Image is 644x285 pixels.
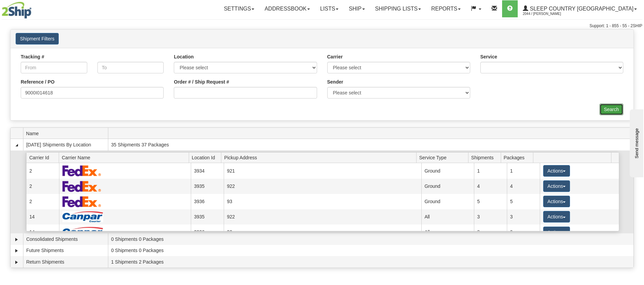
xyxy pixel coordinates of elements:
td: 5 [507,194,540,209]
label: Tracking # [21,53,44,60]
td: 3935 [191,179,224,194]
td: 0 Shipments 0 Packages [108,233,633,245]
span: Carrier Name [62,152,189,163]
td: 921 [224,163,421,178]
button: Actions [543,196,570,207]
a: Collapse [13,142,20,148]
td: 1 [507,163,540,178]
td: All [421,209,474,225]
td: 93 [224,225,421,240]
iframe: chat widget [628,108,643,177]
td: [DATE] Shipments By Location [23,139,108,150]
td: 3 [474,209,507,225]
td: 14 [26,225,59,240]
a: Expand [13,259,20,266]
a: Reports [426,0,466,17]
td: 922 [224,209,421,225]
a: Sleep Country [GEOGRAPHIC_DATA] 2044 / [PERSON_NAME] [518,0,642,17]
td: 2 [26,163,59,178]
span: Carrier Id [29,152,59,163]
img: Canpar [62,227,103,238]
a: Expand [13,236,20,243]
td: Ground [421,194,474,209]
label: Service [480,53,497,60]
input: To [97,62,164,73]
input: Search [600,104,623,115]
td: 2 [26,194,59,209]
button: Shipment Filters [16,33,59,44]
td: 922 [224,179,421,194]
td: 3935 [191,209,224,225]
a: Addressbook [259,0,315,17]
span: Sleep Country [GEOGRAPHIC_DATA] [528,6,633,12]
span: Location Id [192,152,221,163]
td: Ground [421,163,474,178]
label: Reference / PO [21,78,55,85]
td: Return Shipments [23,256,108,268]
td: 5 [474,194,507,209]
td: 3 [507,209,540,225]
td: All [421,225,474,240]
a: Shipping lists [370,0,426,17]
td: Ground [421,179,474,194]
div: Support: 1 - 855 - 55 - 2SHIP [2,23,642,29]
td: 8 [474,225,507,240]
td: Consolidated Shipments [23,233,108,245]
td: 2 [26,179,59,194]
td: Future Shipments [23,245,108,256]
span: Shipments [471,152,501,163]
td: 4 [474,179,507,194]
td: 35 Shipments 37 Packages [108,139,633,150]
span: Service Type [419,152,468,163]
td: 3934 [191,163,224,178]
td: 1 [474,163,507,178]
td: 0 Shipments 0 Packages [108,245,633,256]
span: Pickup Address [224,152,416,163]
img: logo2044.jpg [2,2,32,19]
input: From [21,62,87,73]
button: Actions [543,180,570,192]
a: Ship [344,0,370,17]
td: 14 [26,209,59,225]
label: Location [174,53,194,60]
span: Packages [504,152,533,163]
img: FedEx Express® [62,196,102,207]
img: FedEx Express® [62,165,102,176]
span: Name [26,128,108,139]
a: Lists [315,0,344,17]
label: Order # / Ship Request # [174,78,229,85]
td: 4 [507,179,540,194]
label: Sender [327,78,343,85]
button: Actions [543,165,570,177]
button: Actions [543,211,570,222]
td: 1 Shipments 2 Packages [108,256,633,268]
a: Expand [13,247,20,254]
a: Settings [219,0,259,17]
label: Carrier [327,53,343,60]
span: 2044 / [PERSON_NAME] [523,11,574,17]
div: Send message [5,6,63,11]
td: 9 [507,225,540,240]
img: FedEx Express® [62,181,102,192]
td: 3936 [191,194,224,209]
td: 3936 [191,225,224,240]
button: Actions [543,227,570,238]
td: 93 [224,194,421,209]
img: Canpar [62,211,103,222]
